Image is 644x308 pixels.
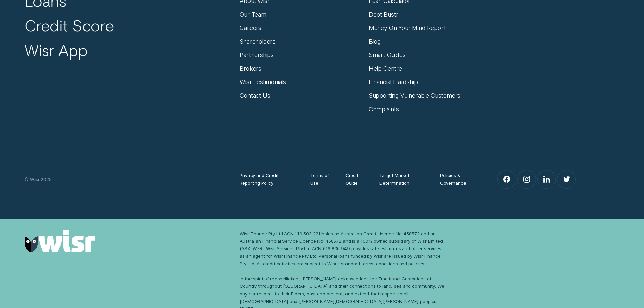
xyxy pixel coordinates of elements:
[440,172,477,187] a: Policies & Governance
[557,170,575,188] a: Twitter
[25,230,95,253] img: Wisr
[240,38,276,45] a: Shareholders
[369,65,402,72] a: Help Centre
[369,78,418,86] a: Financial Hardship
[369,105,399,113] a: Complaints
[240,65,261,72] a: Brokers
[310,172,332,187] a: Terms of Use
[21,175,236,183] div: © Wisr 2025
[538,170,555,188] a: LinkedIn
[369,38,381,45] a: Blog
[25,16,114,35] a: Credit Score
[369,11,398,18] a: Debt Bustr
[240,51,274,59] a: Partnerships
[240,24,261,32] a: Careers
[240,92,270,99] a: Contact Us
[369,92,461,99] a: Supporting Vulnerable Customers
[240,78,286,86] a: Wisr Testimonials
[379,172,426,187] a: Target Market Determination
[498,170,516,188] a: Facebook
[518,170,535,188] a: Instagram
[25,41,87,60] a: Wisr App
[240,172,297,187] a: Privacy and Credit Reporting Policy
[240,11,266,18] a: Our Team
[345,172,366,187] a: Credit Guide
[369,24,446,32] a: Money On Your Mind Report
[369,51,406,59] a: Smart Guides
